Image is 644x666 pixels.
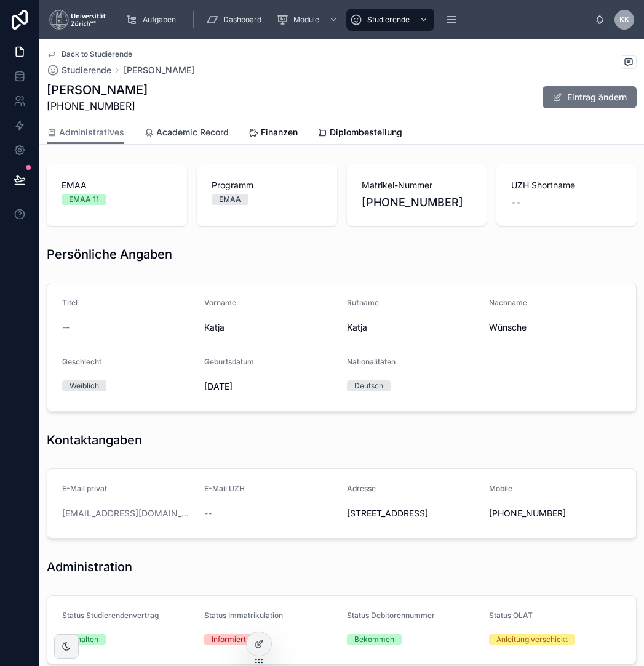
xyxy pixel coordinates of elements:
a: Administratives [47,121,124,145]
a: Aufgaben [122,9,185,31]
span: Nationalitäten [347,357,396,366]
a: Dashboard [202,9,270,31]
span: Rufname [347,298,379,307]
span: E-Mail UZH [204,484,245,493]
button: Eintrag ändern [543,86,637,108]
h1: Persönliche Angaben [47,246,172,263]
span: Vorname [204,298,236,307]
div: EMAA [219,194,241,205]
a: Diplombestellung [317,121,402,146]
a: [PERSON_NAME] [124,64,194,76]
span: Dashboard [223,15,261,25]
span: Katja [204,321,336,334]
h1: Kontaktangaben [47,431,142,449]
span: Adresse [347,484,376,493]
span: KK [619,15,629,25]
div: scrollable content [116,6,595,33]
span: Status Debitorennummer [347,611,435,620]
div: Bekommen [354,634,394,645]
span: Katja [347,321,479,334]
span: E-Mail privat [62,484,107,493]
span: Geschlecht [62,357,101,366]
span: Studierende [367,15,410,25]
a: Back to Studierende [47,49,132,59]
span: Finanzen [261,126,298,138]
a: Module [272,9,344,31]
div: Informiert [212,634,246,645]
span: Administratives [59,126,124,138]
h1: Administration [47,558,132,576]
span: Diplombestellung [330,126,402,138]
span: Mobile [489,484,512,493]
a: Academic Record [144,121,229,146]
h1: [PERSON_NAME] [47,81,148,98]
span: -- [62,321,70,334]
span: Module [293,15,319,25]
span: Status OLAT [489,611,533,620]
div: Deutsch [354,380,383,391]
a: Studierende [47,64,111,76]
a: Studierende [346,9,434,31]
span: [DATE] [204,380,336,393]
span: EMAA [62,179,172,191]
div: Anleitung verschickt [496,634,568,645]
div: EMAA 11 [69,194,99,205]
span: Wünsche [489,321,621,334]
a: [EMAIL_ADDRESS][DOMAIN_NAME] [62,507,194,520]
span: Matrikel-Nummer [362,179,472,191]
span: Status Immatrikulation [204,611,283,620]
a: Finanzen [248,121,298,146]
span: [PHONE_NUMBER] [362,194,472,211]
span: Academic Record [156,126,229,138]
span: -- [511,194,521,211]
span: Programm [212,179,322,191]
span: Nachname [489,298,527,307]
span: [PHONE_NUMBER] [489,507,621,520]
span: Aufgaben [143,15,176,25]
span: Geburtsdatum [204,357,254,366]
span: Back to Studierende [62,49,132,59]
span: Status Studierendenvertrag [62,611,159,620]
span: -- [204,507,212,520]
div: Erhalten [70,634,98,645]
span: [STREET_ADDRESS] [347,507,479,520]
span: Studierende [62,64,111,76]
span: UZH Shortname [511,179,622,191]
img: App logo [49,10,106,30]
div: Weiblich [70,380,99,391]
span: [PHONE_NUMBER] [47,98,148,113]
span: Titel [62,298,78,307]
